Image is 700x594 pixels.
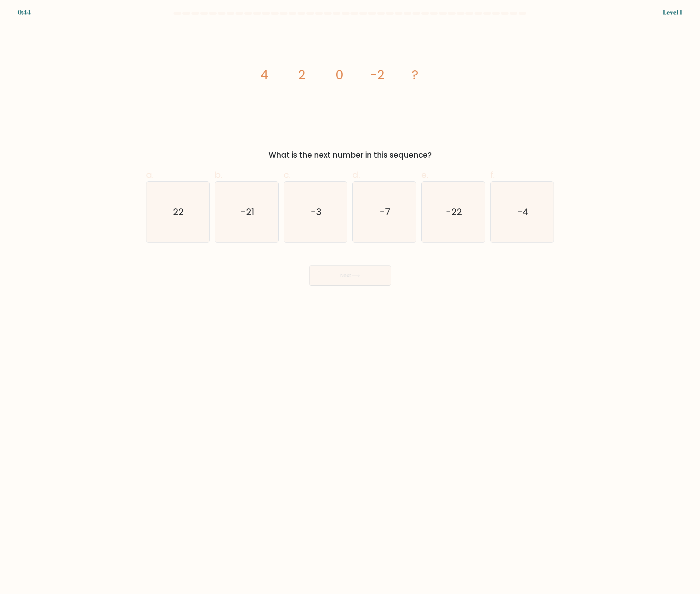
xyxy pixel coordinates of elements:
[241,206,254,218] text: -21
[490,169,495,181] span: f.
[215,169,222,181] span: b.
[421,169,428,181] span: e.
[517,206,528,218] text: -4
[380,206,390,218] text: -7
[370,66,384,84] tspan: -2
[298,66,305,84] tspan: 2
[352,169,360,181] span: d.
[311,206,322,218] text: -3
[446,206,462,218] text: -22
[663,8,682,17] div: Level 1
[18,8,31,17] div: 0:44
[146,169,154,181] span: a.
[335,66,343,84] tspan: 0
[150,149,550,161] div: What is the next number in this sequence?
[260,66,268,84] tspan: 4
[309,265,391,286] button: Next
[173,206,184,218] text: 22
[412,66,418,84] tspan: ?
[284,169,291,181] span: c.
